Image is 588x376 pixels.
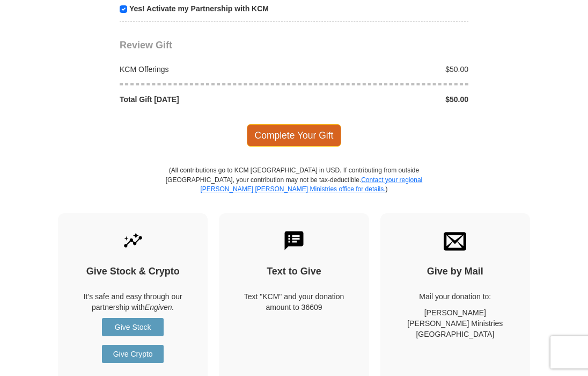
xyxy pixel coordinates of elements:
[399,307,511,339] p: [PERSON_NAME] [PERSON_NAME] Ministries [GEOGRAPHIC_DATA]
[247,124,342,147] span: Complete Your Gift
[129,4,269,13] strong: Yes! Activate my Partnership with KCM
[444,229,466,252] img: envelope.svg
[294,94,474,105] div: $50.00
[399,266,511,278] h4: Give by Mail
[122,229,144,252] img: give-by-stock.svg
[114,94,295,105] div: Total Gift [DATE]
[238,291,350,313] div: Text "KCM" and your donation amount to 36609
[120,40,172,50] span: Review Gift
[77,266,189,278] h4: Give Stock & Crypto
[165,166,423,213] p: (All contributions go to KCM [GEOGRAPHIC_DATA] in USD. If contributing from outside [GEOGRAPHIC_D...
[102,345,164,363] a: Give Crypto
[294,64,474,75] div: $50.00
[399,291,511,302] p: Mail your donation to:
[102,318,164,336] a: Give Stock
[283,229,305,252] img: text-to-give.svg
[114,64,295,75] div: KCM Offerings
[200,176,422,193] a: Contact your regional [PERSON_NAME] [PERSON_NAME] Ministries office for details.
[145,303,174,312] i: Engiven.
[238,266,350,278] h4: Text to Give
[77,291,189,313] p: It's safe and easy through our partnership with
